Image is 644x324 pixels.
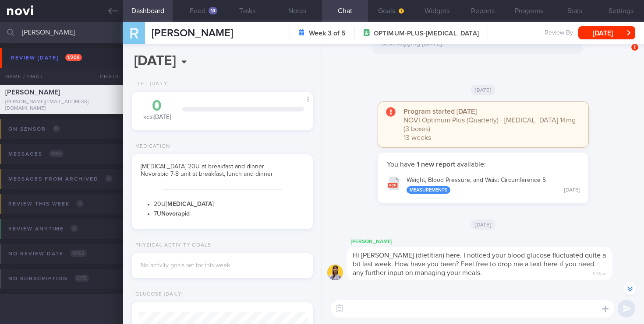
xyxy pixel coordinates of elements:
div: kcal [DATE] [141,98,173,122]
span: [MEDICAL_DATA] 20U at breakfast and dinner [141,164,264,170]
span: [PERSON_NAME] [5,89,60,96]
div: Weight, Blood Pressure, and Waist Circumference 5 [407,177,580,194]
span: [DATE] [471,85,495,95]
span: Novorapid 7-8 unit at breakfast, lunch and dinner [141,171,273,177]
div: R [117,17,150,50]
span: [DATE] [471,219,495,230]
span: Hi [PERSON_NAME] (dietitian) here. I noticed your blood glucose fluctuated quite a bit last week.... [353,252,606,276]
div: Review anytime [6,223,80,235]
div: [DATE] [564,187,580,194]
span: 0 / 75 [74,275,89,282]
div: Messages [6,148,66,160]
div: Measurements [407,186,450,194]
span: 5:12pm [593,268,606,277]
strong: Novorapid [161,211,190,217]
span: [PERSON_NAME] [152,28,233,38]
div: Physical Activity Goals [132,242,211,249]
div: No review date [6,248,89,260]
strong: Week 3 of 5 [309,29,346,38]
div: Diet (Daily) [132,81,169,87]
span: 13 weeks [403,134,431,141]
div: Review [DATE] [9,52,84,64]
span: 0 [105,175,113,182]
span: 1 / 209 [65,54,82,61]
div: Messages from Archived [6,173,115,185]
div: [PERSON_NAME][EMAIL_ADDRESS][DOMAIN_NAME] [5,99,118,112]
li: 20 U [154,199,304,209]
span: 0 / 162 [70,250,87,257]
div: Chats [88,68,123,85]
strong: Program started [DATE] [403,108,477,115]
strong: 1 new report [415,161,457,168]
span: 0 / 35 [49,150,64,157]
span: [DATE] [471,293,495,303]
button: Weight, Blood Pressure, and Waist Circumference 5 Measurements [DATE] [382,171,584,199]
div: Medication [132,143,170,150]
div: 0 [141,98,173,114]
span: OPTIMUM-PLUS-[MEDICAL_DATA] [374,29,479,38]
strong: [MEDICAL_DATA] [166,201,214,207]
span: 0 [76,200,84,207]
li: 7 U [154,208,304,218]
div: 14 [209,7,217,14]
span: Review By [545,29,573,37]
div: [PERSON_NAME] [347,237,639,247]
div: Review this week [6,198,86,210]
span: NOVI Optimum Plus (Quarterly) - [MEDICAL_DATA] 14mg (3 boxes) [403,117,576,132]
div: No activity goals set for this week [141,262,304,270]
div: No subscription [6,273,91,285]
button: [DATE] [578,26,635,39]
div: On sensor [6,123,62,135]
div: Glucose (Daily) [132,291,183,298]
p: You have available: [387,160,580,169]
span: 0 [53,125,60,132]
span: 0 [71,225,78,232]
